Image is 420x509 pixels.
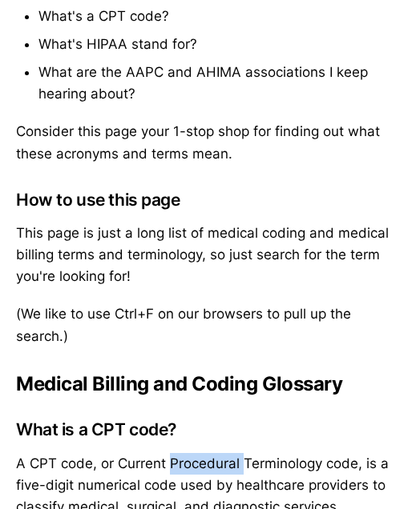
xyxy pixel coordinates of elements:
[38,6,404,27] li: What's a CPT code?
[16,222,404,288] p: This page is just a long list of medical coding and medical billing terms and terminology, so jus...
[38,34,404,55] li: What's HIPAA stand for?
[16,420,404,439] h3: What is a CPT code?
[16,190,404,210] h3: How to use this page
[16,303,404,347] p: (We like to use Ctrl+F on our browsers to pull up the search.)
[16,121,404,164] p: Consider this page your 1-stop shop for finding out what these acronyms and terms mean.
[38,62,404,105] li: What are the AAPC and AHIMA associations I keep hearing about?
[16,373,404,395] h2: Medical Billing and Coding Glossary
